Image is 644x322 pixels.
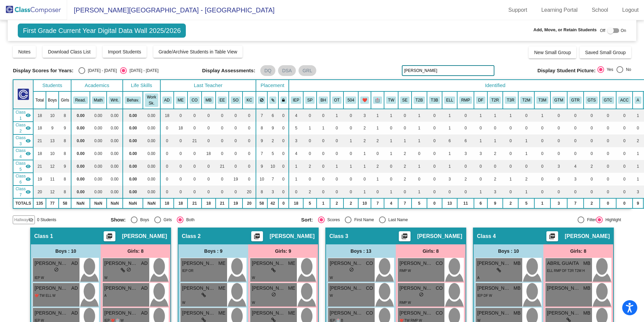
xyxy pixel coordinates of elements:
[303,91,317,109] th: Speech Only IEP
[534,122,550,134] td: 0
[256,91,267,109] th: Keep away students
[459,96,472,104] button: RMP
[299,65,316,76] mat-chip: GRL
[190,96,200,104] button: CO
[289,122,303,134] td: 5
[291,96,301,104] button: IEP
[616,91,633,109] th: Accelerated
[278,147,289,160] td: 0
[160,134,174,147] td: 0
[476,96,485,104] button: DF
[427,134,442,147] td: 0
[534,134,550,147] td: 0
[534,91,550,109] th: Tier 3 Math
[474,91,487,109] th: Dyslexia Flagged
[13,122,33,134] td: Mary Endsley - No Class Name
[319,96,328,104] button: BH
[414,96,425,104] button: T2B
[59,91,71,109] th: Girls
[162,96,172,104] button: AD
[317,109,330,122] td: 0
[567,122,584,134] td: 0
[243,91,256,109] th: Kim Crow
[474,109,487,122] td: 1
[442,147,457,160] td: 1
[386,96,396,104] button: TW
[633,134,643,147] td: 2
[533,27,597,33] span: Add, Move, or Retain Students
[534,147,550,160] td: 0
[537,68,595,74] span: Display Student Picture:
[160,147,174,160] td: 0
[597,66,631,75] mat-radio-group: Select an option
[256,109,267,122] td: 7
[229,147,243,160] td: 0
[358,91,371,109] th: Heart Parent
[398,109,412,122] td: 0
[305,96,315,104] button: SP
[548,233,556,242] mat-icon: picture_as_pdf
[107,109,123,122] td: 0.00
[546,231,558,241] button: Print Students Details
[569,96,582,104] button: GTR
[550,91,567,109] th: Gifted Math
[330,91,343,109] th: Occupational Therapy Only IEP
[71,147,90,160] td: 0.00
[332,96,341,104] button: OT
[25,125,31,131] mat-icon: visibility
[371,122,384,134] td: 1
[107,134,123,147] td: 0.00
[71,80,123,91] th: Academics
[13,68,73,74] span: Display Scores for Years:
[123,80,160,91] th: Life Skills
[46,109,59,122] td: 10
[160,91,174,109] th: Alyssa Degnovivo
[580,46,631,58] button: Saved Small Group
[487,147,503,160] td: 2
[216,91,229,109] th: Elizabeth Eucker
[187,134,202,147] td: 21
[600,91,616,109] th: Gifted Creative Thinking
[633,91,643,109] th: Asian
[616,122,633,134] td: 0
[518,122,534,134] td: 0
[330,134,343,147] td: 0
[427,147,442,160] td: 0
[616,147,633,160] td: 0
[384,109,398,122] td: 1
[256,80,289,91] th: Placement
[317,147,330,160] td: 0
[600,134,616,147] td: 0
[343,147,358,160] td: 0
[534,50,571,55] span: New Small Group
[278,109,289,122] td: 0
[160,109,174,122] td: 18
[108,49,141,54] span: Import Students
[457,91,474,109] th: RIMP
[584,147,600,160] td: 0
[550,147,567,160] td: 0
[518,109,534,122] td: 0
[143,134,160,147] td: 0.00
[503,147,518,160] td: 0
[229,122,243,134] td: 0
[289,147,303,160] td: 4
[604,67,613,73] div: Yes
[398,122,412,134] td: 0
[487,122,503,134] td: 0
[584,134,600,147] td: 0
[245,96,254,104] button: KC
[229,109,243,122] td: 0
[584,91,600,109] th: Gift Superior Cog
[33,109,46,122] td: 18
[187,109,202,122] td: 0
[412,147,427,160] td: 0
[398,91,412,109] th: Social Emotional
[33,80,71,91] th: Students
[202,122,216,134] td: 0
[243,122,256,134] td: 0
[153,46,243,58] button: Grade/Archive Students in Table View
[343,122,358,134] td: 0
[402,65,494,76] input: Search...
[474,147,487,160] td: 3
